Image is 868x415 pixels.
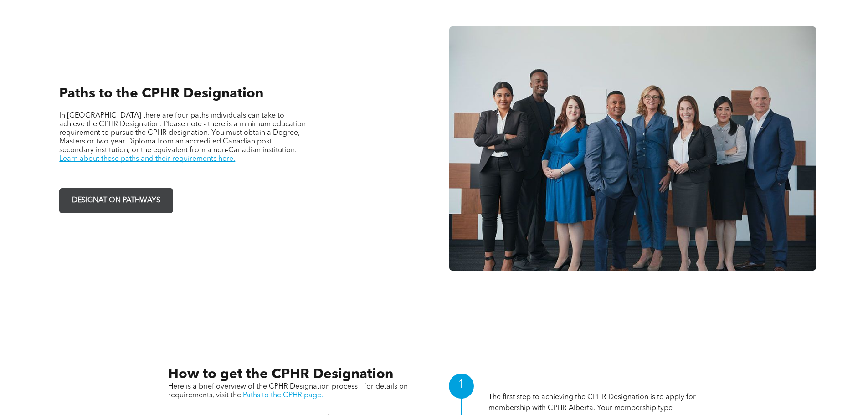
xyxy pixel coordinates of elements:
[488,378,700,392] h1: Membership
[168,383,408,399] span: Here is a brief overview of the CPHR Designation process – for details on requirements, visit the
[59,188,173,213] a: DESIGNATION PATHWAYS
[59,155,235,163] a: Learn about these paths and their requirements here.
[59,87,263,101] span: Paths to the CPHR Designation
[243,392,323,399] a: Paths to the CPHR page.
[59,112,306,154] span: In [GEOGRAPHIC_DATA] there are four paths individuals can take to achieve the CPHR Designation. P...
[449,374,474,399] div: 1
[168,368,393,381] span: How to get the CPHR Designation
[449,26,816,271] img: A group of business people are posing for a picture together.
[69,192,164,210] span: DESIGNATION PATHWAYS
